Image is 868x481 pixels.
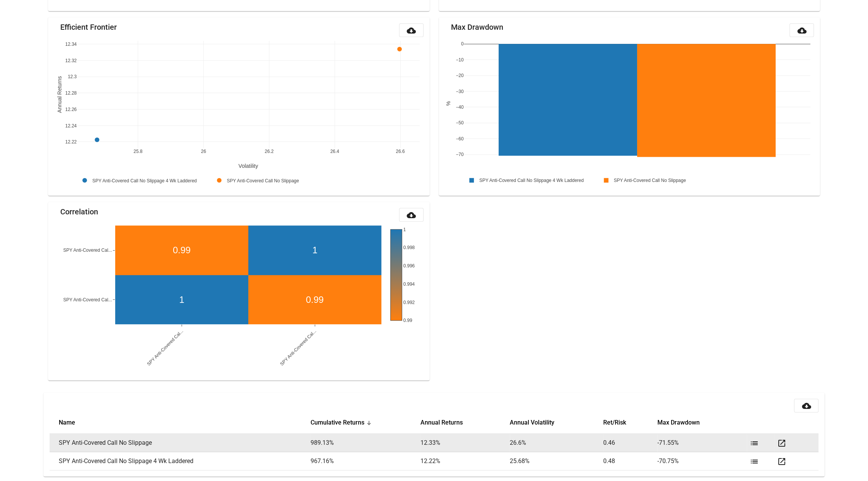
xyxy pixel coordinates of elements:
[777,439,786,448] mat-icon: open_in_new
[750,439,759,448] mat-icon: list
[603,452,657,470] td: 0.48
[50,434,311,452] td: SPY Anti-Covered Call No Slippage
[451,23,503,31] mat-card-title: Max Drawdown
[777,457,786,466] mat-icon: open_in_new
[407,26,416,35] mat-icon: cloud_download
[420,452,510,470] td: 12.22 %
[311,434,420,452] td: 989.13 %
[797,26,806,35] mat-icon: cloud_download
[420,419,463,426] button: Change sorting for Annual_Returns
[50,452,311,470] td: SPY Anti-Covered Call No Slippage 4 Wk Laddered
[510,452,603,470] td: 25.68 %
[603,419,626,426] button: Change sorting for Efficient_Frontier
[802,401,811,410] mat-icon: cloud_download
[510,434,603,452] td: 26.6 %
[510,419,554,426] button: Change sorting for Annual_Volatility
[657,452,747,470] td: -70.75 %
[657,434,747,452] td: -71.55 %
[750,457,759,466] mat-icon: list
[420,434,510,452] td: 12.33 %
[60,23,117,31] mat-card-title: Efficient Frontier
[311,419,364,426] button: Change sorting for Cum_Returns_Final
[407,211,416,220] mat-icon: cloud_download
[59,419,75,426] button: Change sorting for strategy_name
[603,434,657,452] td: 0.46
[311,452,420,470] td: 967.16 %
[60,208,98,216] mat-card-title: Correlation
[657,419,700,426] button: Change sorting for Max_Drawdown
